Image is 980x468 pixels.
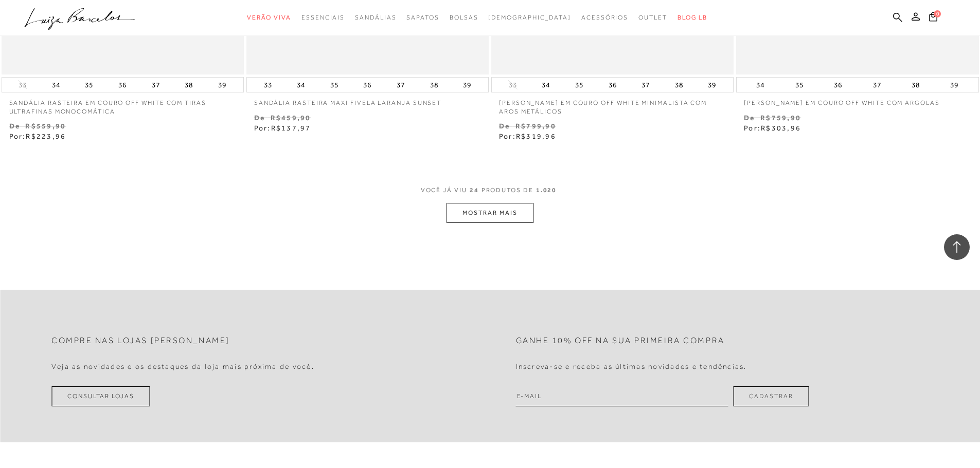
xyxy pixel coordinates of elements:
span: R$319,96 [516,132,556,140]
small: R$459,90 [271,114,311,122]
button: 35 [572,78,586,92]
span: Essenciais [301,14,345,21]
input: E-mail [516,386,728,406]
button: 33 [506,80,520,90]
small: De [9,122,20,130]
small: R$799,90 [515,122,556,130]
button: 0 [926,11,940,25]
button: MOSTRAR MAIS [447,203,533,223]
button: 39 [460,78,474,92]
span: 24 [470,186,479,194]
button: 37 [394,78,408,92]
span: R$303,96 [761,124,801,132]
a: categoryNavScreenReaderText [406,8,439,27]
button: 35 [792,78,807,92]
button: 33 [261,78,275,92]
a: SANDÁLIA RASTEIRA MAXI FIVELA LARANJA SUNSET [246,92,489,107]
a: categoryNavScreenReaderText [301,8,345,27]
span: Por: [744,124,801,132]
button: 34 [294,78,308,92]
span: Sandálias [355,14,396,21]
span: Sapatos [406,14,439,21]
span: [DEMOGRAPHIC_DATA] [488,14,571,21]
h2: Ganhe 10% off na sua primeira compra [516,336,725,346]
button: 34 [49,78,63,92]
button: 37 [870,78,884,92]
small: R$559,90 [25,122,66,130]
button: 36 [115,78,130,92]
span: R$137,97 [271,124,311,132]
span: Por: [9,132,66,140]
small: De [744,114,755,122]
button: 39 [705,78,719,92]
a: SANDÁLIA RASTEIRA EM COURO OFF WHITE COM TIRAS ULTRAFINAS MONOCOMÁTICA [2,92,244,116]
span: R$223,96 [26,132,66,140]
span: Por: [499,132,556,140]
a: categoryNavScreenReaderText [355,8,396,27]
h2: Compre nas lojas [PERSON_NAME] [51,336,230,346]
small: De [254,114,265,122]
a: [PERSON_NAME] EM COURO OFF WHITE MINIMALISTA COM AROS METÁLICOS [491,92,734,116]
a: categoryNavScreenReaderText [581,8,628,27]
button: Cadastrar [733,386,809,406]
button: 38 [908,78,923,92]
span: 0 [934,10,941,17]
button: 38 [427,78,441,92]
span: 1.020 [536,186,557,194]
button: 35 [82,78,96,92]
button: 38 [182,78,196,92]
button: 36 [360,78,375,92]
span: Acessórios [581,14,628,21]
a: categoryNavScreenReaderText [450,8,478,27]
button: 39 [215,78,229,92]
span: VOCÊ JÁ VIU PRODUTOS DE [421,186,560,194]
small: De [499,122,510,130]
button: 36 [831,78,845,92]
button: 37 [638,78,653,92]
button: 39 [947,78,961,92]
a: [PERSON_NAME] EM COURO OFF WHITE COM ARGOLAS [736,92,978,107]
a: categoryNavScreenReaderText [247,8,291,27]
span: Verão Viva [247,14,291,21]
button: 33 [15,80,30,90]
small: R$759,90 [760,114,801,122]
span: Por: [254,124,311,132]
button: 34 [539,78,553,92]
a: noSubCategoriesText [488,8,571,27]
button: 36 [605,78,620,92]
button: 38 [672,78,686,92]
h4: Veja as novidades e os destaques da loja mais próxima de você. [51,362,314,371]
span: Bolsas [450,14,478,21]
span: BLOG LB [678,14,707,21]
button: 35 [327,78,342,92]
a: categoryNavScreenReaderText [638,8,667,27]
h4: Inscreva-se e receba as últimas novidades e tendências. [516,362,747,371]
a: Consultar Lojas [51,386,150,406]
span: Outlet [638,14,667,21]
button: 37 [149,78,163,92]
a: BLOG LB [678,8,707,27]
button: 34 [753,78,768,92]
